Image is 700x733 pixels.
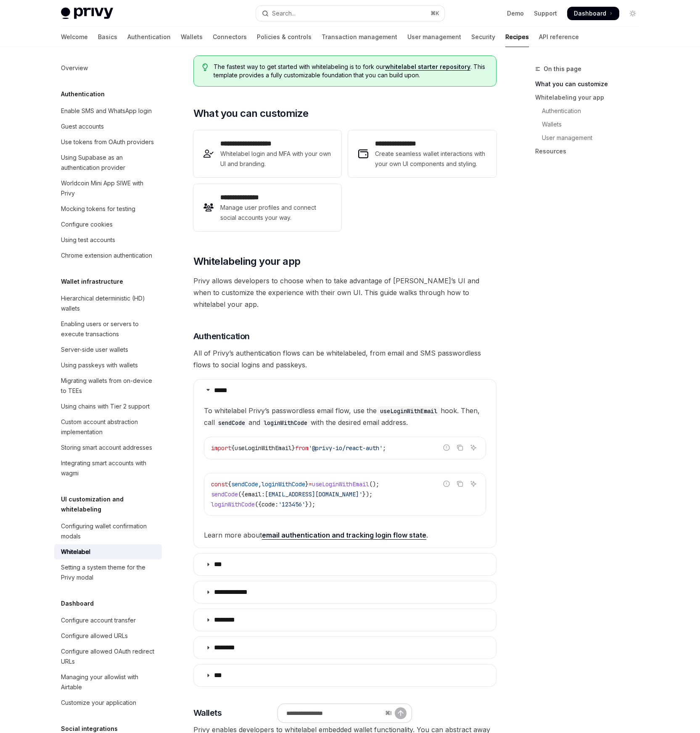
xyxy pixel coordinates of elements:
a: API reference [539,27,579,47]
span: ⌘ K [431,10,439,17]
span: Learn more about . [204,529,486,541]
a: Guest accounts [54,119,162,134]
a: Connectors [213,27,247,47]
a: What you can customize [535,77,646,91]
span: (); [369,480,379,488]
span: } [305,480,309,488]
span: } [292,444,295,452]
a: **** **** *****Manage user profiles and connect social accounts your way. [193,184,341,231]
span: code: [262,501,278,508]
a: Managing your allowlist with Airtable [54,670,162,695]
a: whitelabel starter repository [385,63,470,71]
div: Mocking tokens for testing [61,204,135,214]
svg: Tip [202,63,208,71]
a: User management [407,27,461,47]
span: from [295,444,309,452]
span: ; [383,444,386,452]
span: loginWithCode [262,480,305,488]
div: Using Supabase as an authentication provider [61,153,157,173]
button: Copy the contents from the code block [454,442,465,453]
a: email authentication and tracking login flow state [262,531,426,540]
div: Guest accounts [61,121,104,132]
span: Whitelabeling your app [193,255,301,268]
div: Using test accounts [61,235,115,245]
div: Enabling users or servers to execute transactions [61,319,157,339]
button: Copy the contents from the code block [454,478,465,489]
a: Whitelabeling your app [535,91,646,104]
button: Report incorrect code [441,478,452,489]
a: Security [471,27,495,47]
span: }); [362,490,372,498]
a: Using chains with Tier 2 support [54,399,162,414]
a: Overview [54,61,162,76]
a: Configure allowed OAuth redirect URLs [54,644,162,669]
code: sendCode [215,418,248,427]
a: Customize your application [54,695,162,710]
div: Server-side user wallets [61,345,128,355]
a: Configure allowed URLs [54,628,162,643]
a: Demo [507,9,524,18]
div: Using chains with Tier 2 support [61,401,150,411]
div: Migrating wallets from on-device to TEEs [61,376,157,396]
span: = [309,480,312,488]
div: Worldcoin Mini App SIWE with Privy [61,178,157,198]
a: Setting a system theme for the Privy modal [54,560,162,585]
button: Ask AI [468,442,479,453]
div: Using passkeys with wallets [61,360,138,370]
span: Privy allows developers to choose when to take advantage of [PERSON_NAME]’s UI and when to custom... [193,275,497,310]
span: { [228,480,231,488]
a: Resources [535,145,646,158]
div: Configure account transfer [61,615,136,625]
div: Overview [61,63,88,73]
span: Authentication [193,330,250,342]
span: Create seamless wallet interactions with your own UI components and styling. [375,149,486,169]
input: Ask a question... [286,704,382,722]
div: Custom account abstraction implementation [61,417,157,437]
span: email: [245,490,265,498]
a: Enabling users or servers to execute transactions [54,316,162,342]
button: Open search [256,6,444,21]
div: Integrating smart accounts with wagmi [61,458,157,478]
div: Configure cookies [61,219,113,229]
a: Server-side user wallets [54,342,162,357]
span: , [258,480,262,488]
span: ({ [255,501,262,508]
button: Ask AI [468,478,479,489]
div: Storing smart account addresses [61,443,152,453]
div: Configure allowed OAuth redirect URLs [61,646,157,667]
a: Welcome [61,27,88,47]
h5: Dashboard [61,599,94,609]
span: On this page [544,64,581,74]
a: Using passkeys with wallets [54,358,162,373]
span: sendCode [211,490,238,498]
span: To whitelabel Privy’s passwordless email flow, use the hook. Then, call and with the desired emai... [204,405,486,428]
a: Configure account transfer [54,613,162,628]
code: loginWithCode [260,418,311,427]
a: Authentication [535,104,646,118]
a: Dashboard [567,7,619,20]
a: Support [534,9,557,18]
a: Wallets [535,118,646,131]
a: **** **** **** *Create seamless wallet interactions with your own UI components and styling. [348,130,496,177]
a: Authentication [127,27,171,47]
a: Integrating smart accounts with wagmi [54,456,162,481]
a: Configuring wallet confirmation modals [54,519,162,544]
div: Hierarchical deterministic (HD) wallets [61,293,157,314]
span: Whitelabel login and MFA with your own UI and branding. [220,149,331,169]
h5: Wallet infrastructure [61,277,123,287]
span: '123456' [278,501,305,508]
span: const [211,480,228,488]
span: { [231,444,235,452]
a: Worldcoin Mini App SIWE with Privy [54,176,162,201]
span: useLoginWithEmail [312,480,369,488]
a: Mocking tokens for testing [54,201,162,216]
div: Whitelabel [61,547,90,557]
a: Storing smart account addresses [54,440,162,455]
span: '@privy-io/react-auth' [309,444,383,452]
span: The fastest way to get started with whitelabeling is to fork our . This template provides a fully... [214,63,487,79]
span: useLoginWithEmail [235,444,292,452]
img: light logo [61,8,113,19]
span: All of Privy’s authentication flows can be whitelabeled, from email and SMS passwordless flows to... [193,347,497,371]
div: Customize your application [61,698,136,708]
span: [EMAIL_ADDRESS][DOMAIN_NAME]' [265,490,362,498]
